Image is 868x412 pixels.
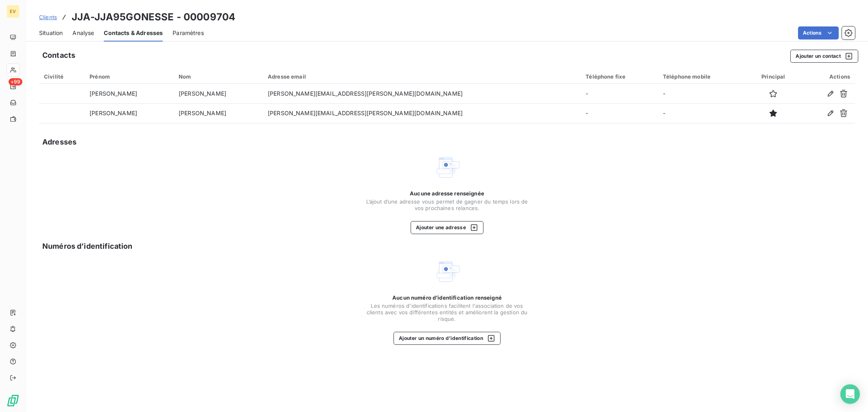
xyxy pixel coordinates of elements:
[840,384,860,404] div: Open Intercom Messenger
[268,73,576,80] div: Adresse email
[434,154,460,180] img: Empty state
[581,84,658,103] td: -
[42,241,133,252] h5: Numéros d’identification
[174,84,263,103] td: [PERSON_NAME]
[85,84,174,103] td: [PERSON_NAME]
[72,29,94,37] span: Analyse
[663,73,743,80] div: Téléphone mobile
[581,103,658,123] td: -
[179,73,258,80] div: Nom
[72,10,235,24] h3: JJA-JJA95GONESSE - 00009704
[9,78,22,85] span: +99
[798,26,839,39] button: Actions
[411,221,483,234] button: Ajouter une adresse
[7,5,20,18] div: EV
[410,190,484,197] span: Aucune adresse renseignée
[394,332,501,345] button: Ajouter un numéro d’identification
[658,84,748,103] td: -
[39,14,57,20] span: Clients
[85,103,174,123] td: [PERSON_NAME]
[263,84,581,103] td: [PERSON_NAME][EMAIL_ADDRESS][PERSON_NAME][DOMAIN_NAME]
[790,50,858,63] button: Ajouter un contact
[804,73,850,80] div: Actions
[263,103,581,123] td: [PERSON_NAME][EMAIL_ADDRESS][PERSON_NAME][DOMAIN_NAME]
[366,302,529,322] span: Les numéros d'identifications facilitent l'association de vos clients avec vos différentes entité...
[90,73,169,80] div: Prénom
[7,394,20,407] img: Logo LeanPay
[44,73,80,80] div: Civilité
[173,29,204,37] span: Paramètres
[586,73,653,80] div: Téléphone fixe
[7,80,19,93] a: +99
[366,198,529,211] span: L’ajout d’une adresse vous permet de gagner du temps lors de vos prochaines relances.
[174,103,263,123] td: [PERSON_NAME]
[104,29,163,37] span: Contacts & Adresses
[39,29,63,37] span: Situation
[39,13,57,21] a: Clients
[42,50,75,61] h5: Contacts
[392,294,502,301] span: Aucun numéro d’identification renseigné
[658,103,748,123] td: -
[42,136,77,148] h5: Adresses
[752,73,794,80] div: Principal
[434,259,460,285] img: Empty state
